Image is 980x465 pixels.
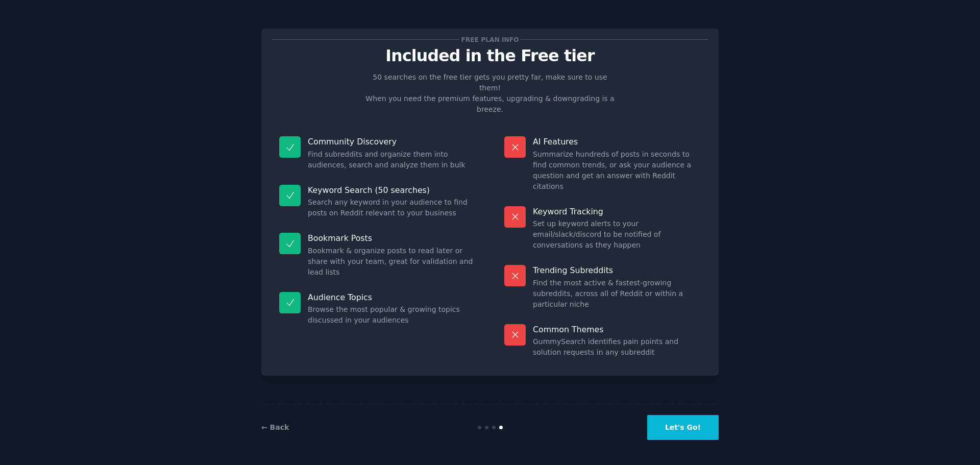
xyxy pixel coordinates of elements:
p: Trending Subreddits [533,265,701,276]
dd: Search any keyword in your audience to find posts on Reddit relevant to your business [308,197,476,218]
p: Bookmark Posts [308,233,476,243]
p: Common Themes [533,324,701,335]
p: Keyword Tracking [533,206,701,217]
p: Included in the Free tier [272,47,708,65]
dd: Find subreddits and organize them into audiences, search and analyze them in bulk [308,149,476,170]
span: Free plan info [459,34,521,45]
button: Let's Go! [647,415,719,440]
p: 50 searches on the free tier gets you pretty far, make sure to use them! When you need the premiu... [361,72,619,115]
dd: Bookmark & organize posts to read later or share with your team, great for validation and lead lists [308,246,476,278]
dd: Browse the most popular & growing topics discussed in your audiences [308,304,476,326]
dd: Find the most active & fastest-growing subreddits, across all of Reddit or within a particular niche [533,278,701,310]
p: AI Features [533,136,701,147]
p: Keyword Search (50 searches) [308,185,476,195]
p: Audience Topics [308,292,476,303]
p: Community Discovery [308,136,476,147]
dd: Summarize hundreds of posts in seconds to find common trends, or ask your audience a question and... [533,149,701,192]
dd: GummySearch identifies pain points and solution requests in any subreddit [533,336,701,358]
a: ← Back [261,423,289,431]
dd: Set up keyword alerts to your email/slack/discord to be notified of conversations as they happen [533,218,701,251]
